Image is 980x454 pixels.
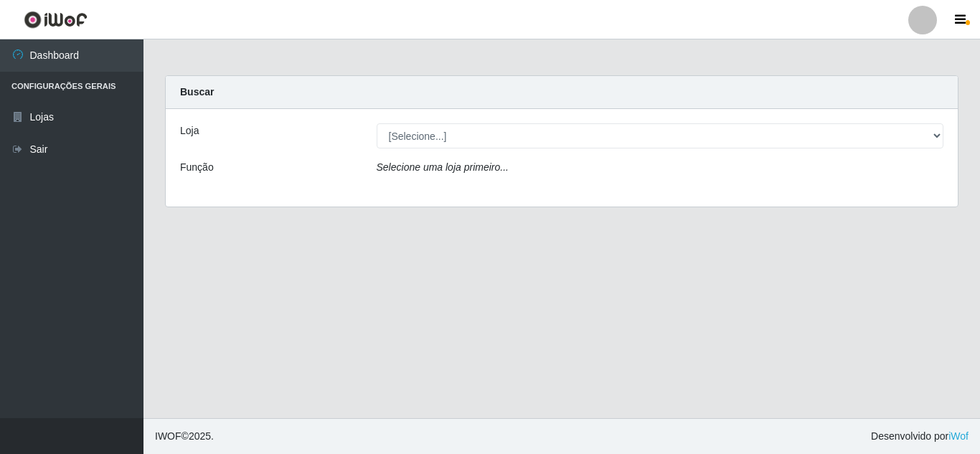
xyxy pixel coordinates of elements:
[180,86,214,98] strong: Buscar
[180,123,199,138] label: Loja
[377,161,509,173] i: Selecione uma loja primeiro...
[948,430,969,442] a: iWof
[24,11,88,29] img: CoreUI Logo
[871,429,969,444] span: Desenvolvido por
[155,430,182,442] span: IWOF
[180,160,214,175] label: Função
[155,429,214,444] span: © 2025 .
